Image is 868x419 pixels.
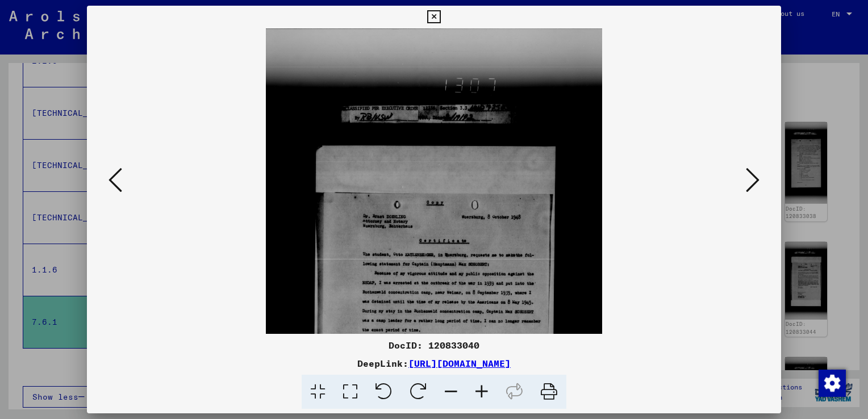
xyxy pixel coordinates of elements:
[818,369,845,396] div: Change consent
[87,338,781,352] div: DocID: 120833040
[408,358,511,369] a: [URL][DOMAIN_NAME]
[87,357,781,370] div: DeepLink:
[819,370,846,397] img: Change consent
